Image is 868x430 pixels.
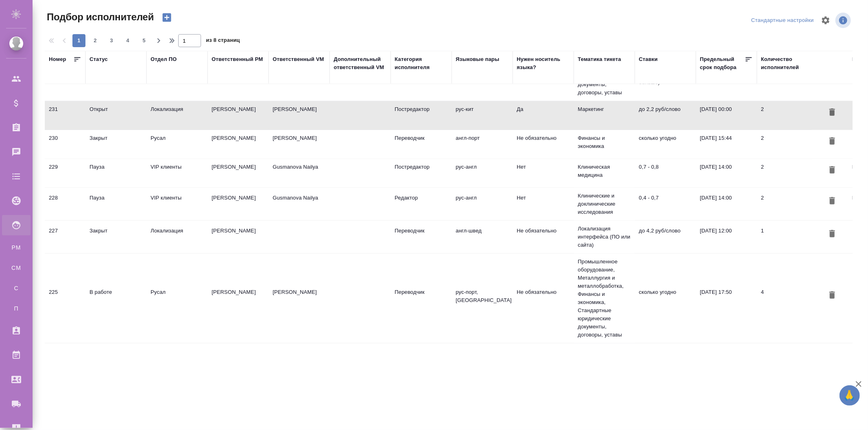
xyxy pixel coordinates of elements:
div: Языковые пары [456,55,499,63]
span: П [10,304,22,313]
td: 4 [757,284,818,313]
td: Локализация [146,223,208,251]
td: Постредактор [391,101,452,130]
a: П [6,300,26,317]
div: В работе [90,288,142,296]
button: Удалить [825,288,839,303]
button: Удалить [825,105,839,120]
td: 0,7 - 0,8 [635,159,696,187]
p: рус-англ [456,194,509,202]
span: из 8 страниц [206,35,240,47]
button: Удалить [825,163,839,178]
td: Нет [513,159,574,187]
div: 228 [49,194,81,202]
div: Открыт [90,105,142,113]
div: Ставки [639,55,658,63]
td: [PERSON_NAME] [208,130,269,159]
div: Ответственный PM [212,55,263,63]
td: 1 [757,223,818,251]
span: Подбор исполнителей [45,11,154,24]
p: рус-англ [456,163,509,171]
td: [DATE] 14:00 [696,159,757,187]
td: [DATE] 12:00 [696,223,757,251]
td: 2 [757,101,818,130]
td: Gusmanova Nailya [269,190,330,218]
td: [DATE] 14:00 [696,190,757,218]
div: 229 [49,163,81,171]
span: С [10,284,22,292]
td: [PERSON_NAME] [208,190,269,218]
div: Тематика тикета [578,55,621,63]
td: [PERSON_NAME] [208,284,269,313]
button: 2 [89,34,102,47]
td: [DATE] 15:44 [696,130,757,159]
button: Удалить [825,194,839,209]
button: 5 [138,34,151,47]
p: англ-порт [456,134,509,142]
button: 4 [121,34,134,47]
div: Нужен носитель языка? [517,55,570,72]
div: Номер [49,55,66,63]
div: Пауза [90,163,142,171]
td: Переводчик [391,223,452,251]
td: сколько угодно [635,130,696,159]
a: CM [6,260,26,276]
td: Gusmanova Nailya [269,159,330,187]
div: Пауза [90,194,142,202]
td: [DATE] 17:50 [696,284,757,313]
td: Редактор [391,190,452,218]
td: VIP клиенты [146,159,208,187]
td: VIP клиенты [146,190,208,218]
span: 2 [89,37,102,45]
td: Клинические и доклинические исследования [574,188,635,220]
div: 231 [49,105,81,113]
span: 4 [121,37,134,45]
td: Клиническая медицина [574,159,635,187]
td: сколько угодно [635,284,696,313]
button: Удалить [825,134,839,149]
td: до 4,2 руб/слово [635,223,696,251]
td: Постредактор [391,159,452,187]
td: [PERSON_NAME] [208,101,269,130]
p: рус-кит [456,105,509,113]
div: Ответственный VM [273,55,324,63]
td: 2 [757,190,818,218]
td: Не обязательно [513,284,574,313]
button: Удалить [825,227,839,242]
span: 5 [138,37,151,45]
td: Не обязательно [513,130,574,159]
div: 227 [49,227,81,235]
td: Локализация [146,101,208,130]
td: 2 [757,130,818,159]
td: 0,4 - 0,7 [635,190,696,218]
div: Закрыт [90,227,142,235]
td: [PERSON_NAME] [208,159,269,187]
span: 🙏 [843,387,857,404]
td: Переводчик [391,130,452,159]
div: Закрыт [90,134,142,142]
td: [PERSON_NAME] [269,101,330,130]
button: 🙏 [840,385,860,406]
td: Переводчик [391,284,452,313]
td: Русал [146,284,208,313]
td: [PERSON_NAME] [269,130,330,159]
span: 3 [105,37,118,45]
td: Финансы и экономика [574,130,635,159]
td: [PERSON_NAME] [208,223,269,251]
div: Отдел ПО [151,55,177,63]
td: [PERSON_NAME] [269,284,330,313]
div: 230 [49,134,81,142]
div: split button [749,14,816,27]
td: Нет [513,190,574,218]
td: Локализация интерфейса (ПО или сайта) [574,221,635,253]
div: Дополнительный ответственный VM [334,55,387,72]
a: С [6,280,26,296]
td: Маркетинг [574,101,635,130]
td: Русал [146,130,208,159]
span: CM [10,264,22,272]
div: Количество исполнителей [761,55,814,72]
p: англ-швед [456,227,509,235]
td: Да [513,101,574,130]
div: Статус [90,55,108,63]
td: Не обязательно [513,223,574,251]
